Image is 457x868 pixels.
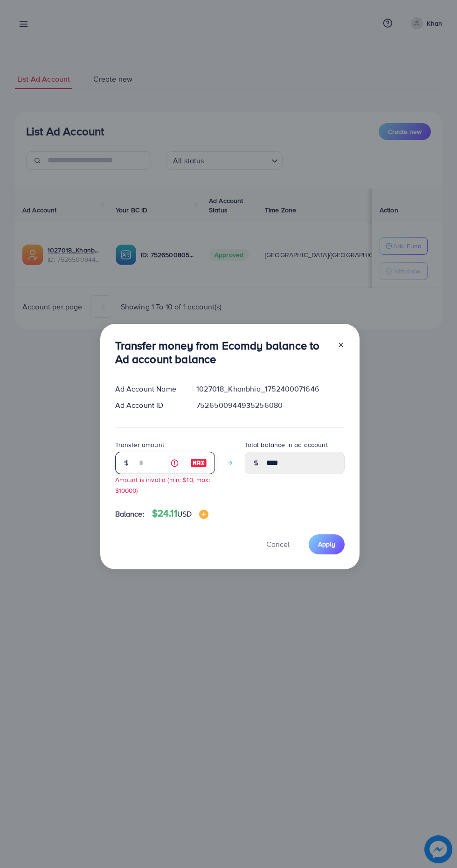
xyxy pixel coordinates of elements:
[189,384,352,394] div: 1027018_Khanbhia_1752400071646
[255,534,301,554] button: Cancel
[115,509,145,519] span: Balance:
[318,539,335,549] span: Apply
[199,510,208,519] img: image
[115,475,210,495] small: Amount is invalid (min: $10, max: $10000)
[190,457,207,469] img: image
[108,384,189,394] div: Ad Account Name
[152,508,208,519] h4: $24.11
[309,534,345,554] button: Apply
[177,509,192,519] span: USD
[108,400,189,411] div: Ad Account ID
[245,440,328,449] label: Total balance in ad account
[115,339,330,366] h3: Transfer money from Ecomdy balance to Ad account balance
[189,400,352,411] div: 7526500944935256080
[266,539,290,549] span: Cancel
[115,440,164,449] label: Transfer amount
